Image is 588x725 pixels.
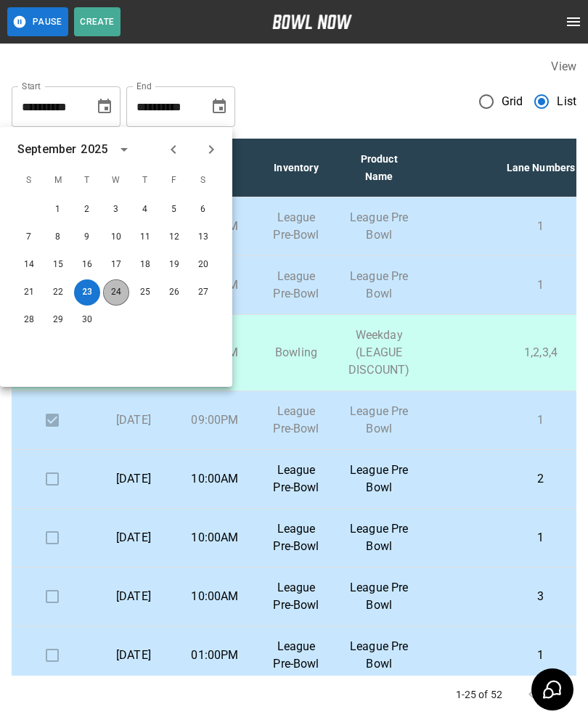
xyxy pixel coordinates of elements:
p: [DATE] [105,588,163,605]
span: T [132,166,158,195]
button: Sep 22, 2025 [45,279,71,306]
p: 01:00PM [186,647,244,664]
p: League Pre-Bowl [267,638,325,673]
button: Sep 7, 2025 [16,224,42,250]
button: Sep 5, 2025 [161,197,187,223]
span: S [16,166,42,195]
button: Sep 23, 2025 [74,279,100,306]
p: [DATE] [105,529,163,546]
button: Sep 12, 2025 [161,224,187,250]
p: [DATE] [105,411,163,429]
button: Sep 16, 2025 [74,252,100,278]
img: logo [272,15,352,29]
button: Sep 13, 2025 [190,224,216,250]
th: Inventory [256,139,337,197]
button: Previous month [161,137,186,162]
button: Sep 10, 2025 [103,224,129,250]
span: T [74,166,100,195]
button: Sep 3, 2025 [103,197,129,223]
button: Choose date, selected date is Sep 23, 2025 [90,92,119,121]
button: Sep 18, 2025 [132,252,158,278]
p: League Pre Bowl [348,520,409,555]
button: Sep 28, 2025 [16,307,42,333]
p: [DATE] [105,647,163,664]
button: Sep 9, 2025 [74,224,100,250]
button: open drawer [559,7,588,36]
p: League Pre Bowl [348,462,409,496]
p: 10:00AM [186,588,244,605]
button: calendar view is open, switch to year view [112,137,136,162]
p: League Pre Bowl [348,638,409,673]
button: Sep 19, 2025 [161,252,187,278]
p: League Pre-Bowl [267,268,325,303]
div: September [17,141,76,158]
button: Sep 6, 2025 [190,197,216,223]
button: Sep 25, 2025 [132,279,158,306]
button: Sep 8, 2025 [45,224,71,250]
button: Choose date, selected date is Oct 23, 2025 [205,92,234,121]
p: League Pre Bowl [348,268,409,303]
p: League Pre Bowl [348,403,409,438]
p: League Pre-Bowl [267,403,325,438]
button: Sep 29, 2025 [45,307,71,333]
button: Sep 30, 2025 [74,307,100,333]
span: Grid [502,93,523,110]
span: F [161,166,187,195]
button: Create [74,7,121,36]
p: 1-25 of 52 [456,687,503,702]
p: League Pre-Bowl [267,579,325,614]
span: S [190,166,216,195]
button: Sep 1, 2025 [45,197,71,223]
p: 09:00PM [186,411,244,429]
button: Sep 11, 2025 [132,224,158,250]
button: Sep 21, 2025 [16,279,42,306]
span: W [103,166,129,195]
button: Sep 14, 2025 [16,252,42,278]
button: Sep 20, 2025 [190,252,216,278]
p: League Pre-Bowl [267,520,325,555]
span: M [45,166,71,195]
button: Sep 27, 2025 [190,279,216,306]
p: League Pre-Bowl [267,462,325,496]
button: Sep 2, 2025 [74,197,100,223]
button: Pause [7,7,68,36]
div: 2025 [81,141,107,158]
button: Sep 17, 2025 [103,252,129,278]
p: Bowling [267,344,325,361]
p: League Pre Bowl [348,209,409,244]
button: Sep 26, 2025 [161,279,187,306]
button: Sep 24, 2025 [103,279,129,306]
th: Product Name [337,139,421,197]
p: League Pre-Bowl [267,209,325,244]
button: Sep 15, 2025 [45,252,71,278]
p: League Pre Bowl [348,579,409,614]
p: Weekday (LEAGUE DISCOUNT) [348,327,409,379]
p: 10:00AM [186,470,244,488]
span: List [557,93,576,110]
button: Next month [199,137,224,162]
p: 10:00AM [186,529,244,546]
p: [DATE] [105,470,163,488]
label: View [551,60,576,73]
button: Sep 4, 2025 [132,197,158,223]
